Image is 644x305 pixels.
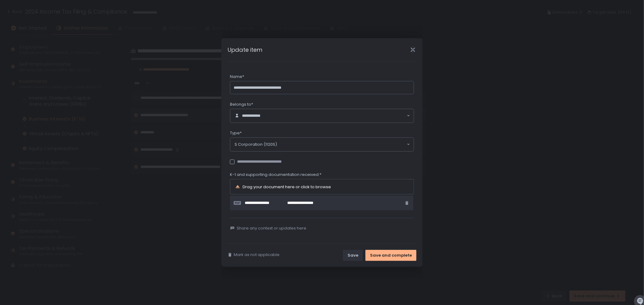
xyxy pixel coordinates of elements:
input: Search for option [267,113,406,119]
button: Save and complete [365,250,417,261]
span: Name* [230,74,244,79]
span: Share any context or updates here [237,226,306,231]
div: Close [403,46,423,53]
div: Save [348,253,358,258]
button: Mark as not applicable [227,252,280,258]
h1: Update item [227,46,262,54]
input: Search for option [277,141,406,148]
span: S Corporation (1120S) [235,141,277,148]
span: Type* [230,130,242,136]
button: Save [343,250,363,261]
span: Belongs to* [230,102,253,107]
div: Search for option [230,109,414,123]
span: K-1 and supporting documentation received:* [230,172,321,177]
div: Drag your document here or click to browse [243,185,331,189]
span: Mark as not applicable [234,252,280,258]
div: Search for option [230,138,414,151]
div: Save and complete [370,253,412,258]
